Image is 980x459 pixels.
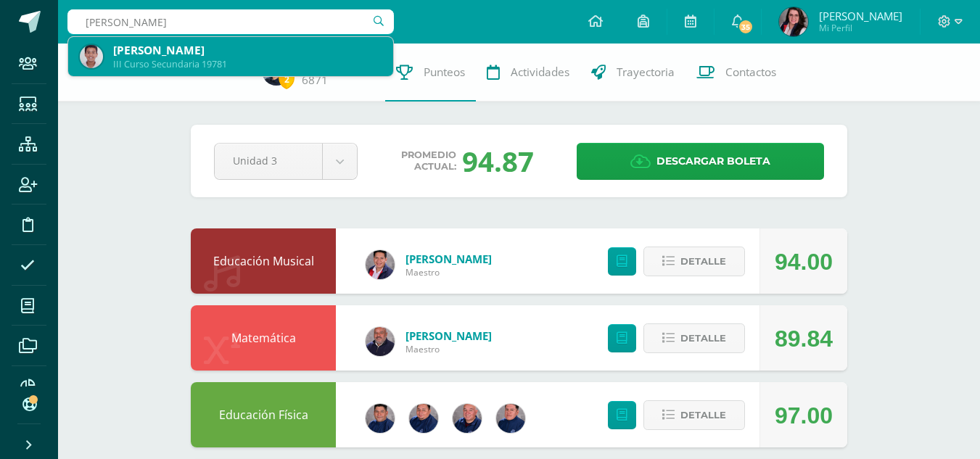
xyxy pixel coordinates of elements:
img: f89842a4e61842ba27cad18f797cc0cf.png [779,7,808,36]
a: Educación Física [219,407,308,423]
span: [PERSON_NAME] [819,9,902,23]
span: Detalle [680,325,726,352]
span: Maestro [405,266,492,278]
div: Educación Física [191,382,336,447]
button: Detalle [643,323,745,353]
div: Matemática [191,305,336,371]
span: 2 [279,70,295,88]
span: Trayectoria [617,65,675,80]
img: 4006fe33169205415d824d67e5edd571.png [366,404,395,433]
img: 9ecbe07bdee1ad8edd933d8244312c74.png [496,404,525,433]
span: Punteos [424,65,465,80]
a: [PERSON_NAME] [405,252,492,266]
div: 94.00 [775,229,833,294]
a: Actividades [476,44,580,102]
div: III Curso Secundaria 19781 [113,58,382,70]
input: Busca un usuario... [67,9,394,34]
a: Unidad 3 [215,144,357,179]
a: 6871 [302,73,328,88]
img: 18b0f10993e16b3515ae56b14a94fdb2.png [366,327,395,356]
img: 1c38046ccfa38abdac5b3f2345700fb5.png [409,404,438,433]
div: 97.00 [775,383,833,448]
span: Promedio actual: [401,149,456,173]
a: Trayectoria [580,44,685,102]
span: Maestro [405,343,492,355]
span: Contactos [725,65,776,80]
div: [PERSON_NAME] [113,43,382,58]
div: 89.84 [775,306,833,371]
button: Detalle [643,400,745,430]
span: Detalle [680,248,726,275]
a: Contactos [685,44,787,102]
span: Unidad 3 [233,144,304,178]
a: Descargar boleta [577,143,824,180]
img: 5e561b1b4745f30dac10328f2370a0d4.png [453,404,482,433]
span: Descargar boleta [656,144,770,179]
button: Detalle [643,247,745,276]
a: Punteos [385,44,476,102]
span: 35 [738,19,754,35]
span: Detalle [680,402,726,429]
div: Educación Musical [191,228,336,294]
a: Matemática [231,330,296,346]
div: 94.87 [462,142,534,180]
img: 4957fe717c88cb1d0589196ff42a1192.png [80,45,103,68]
span: Actividades [511,65,569,80]
a: [PERSON_NAME] [405,328,492,343]
span: Mi Perfil [819,22,902,34]
a: Educación Musical [213,253,314,269]
img: a8e4ad95003d361ecb92756a2a34f672.png [366,250,395,279]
